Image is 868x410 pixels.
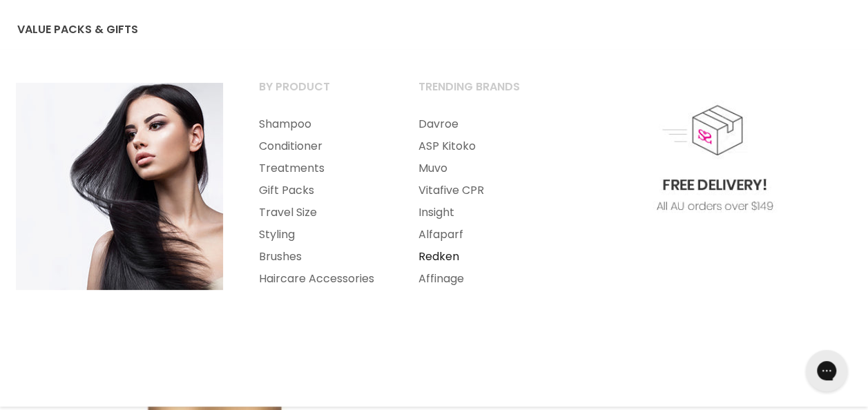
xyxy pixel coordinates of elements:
iframe: Gorgias live chat messenger [799,345,854,396]
a: Redken [401,246,558,268]
a: Value Packs & Gifts [7,15,148,44]
a: Vitafive CPR [401,179,558,202]
a: Styling [242,224,398,246]
a: Trending Brands [401,76,558,110]
ul: Main menu [401,113,558,290]
a: Treatments [242,157,398,179]
a: Affinage [401,268,558,290]
a: Travel Size [242,202,398,224]
a: By Product [242,76,398,110]
a: Alfaparf [401,224,558,246]
a: Gift Packs [242,179,398,202]
a: Brushes [242,246,398,268]
a: Conditioner [242,135,398,157]
ul: Main menu [242,113,398,290]
a: ASP Kitoko [401,135,558,157]
a: Haircare Accessories [242,268,398,290]
a: Shampoo [242,113,398,135]
a: Davroe [401,113,558,135]
a: Insight [401,202,558,224]
a: Muvo [401,157,558,179]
